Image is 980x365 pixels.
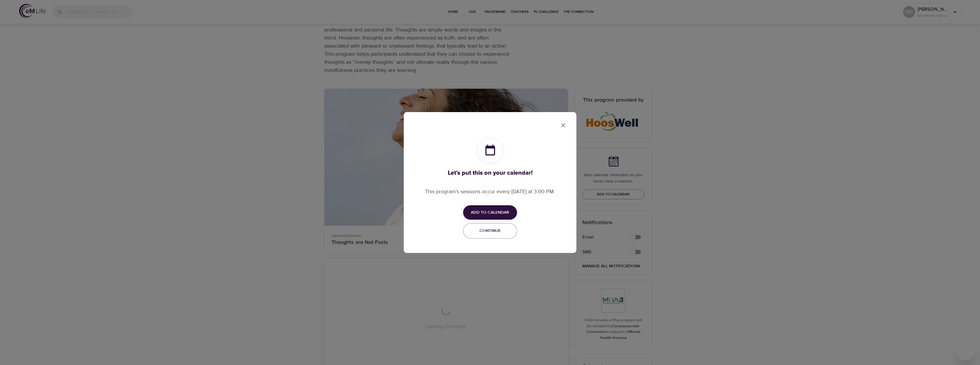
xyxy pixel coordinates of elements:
[425,188,555,196] p: This program's sessions occur every [DATE] at 3:00 PM.
[463,205,517,220] button: Add to Calendar
[463,223,517,239] button: Continue
[467,227,513,235] span: Continue
[471,209,509,216] span: Add to Calendar
[425,170,555,177] h3: Let's put this on your calendar!
[556,118,570,132] button: close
